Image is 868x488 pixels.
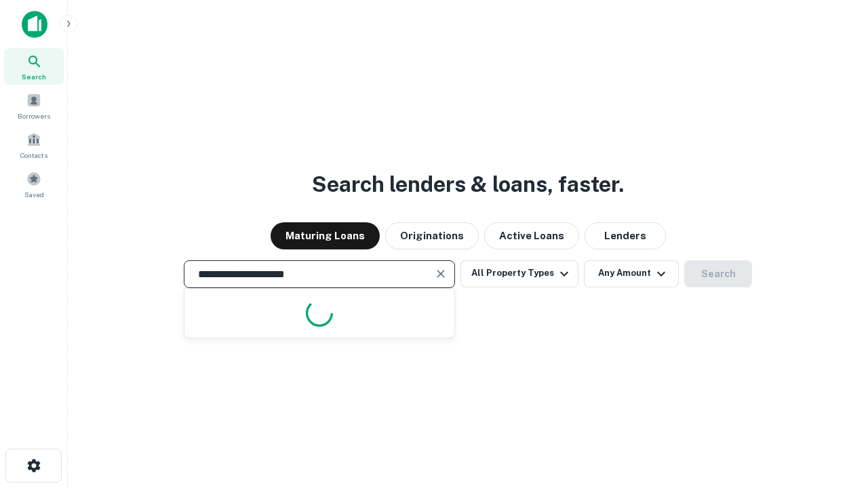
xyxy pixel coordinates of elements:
[385,222,479,249] button: Originations
[460,260,578,287] button: All Property Types
[584,260,679,287] button: Any Amount
[4,48,64,85] a: Search
[22,11,47,38] img: capitalize-icon.png
[20,150,47,161] span: Contacts
[431,264,450,283] button: Clear
[22,71,46,82] span: Search
[24,189,44,200] span: Saved
[800,380,868,445] iframe: Chat Widget
[585,222,666,249] button: Lenders
[271,222,380,249] button: Maturing Loans
[4,166,64,203] a: Saved
[4,127,64,163] a: Contacts
[484,222,579,249] button: Active Loans
[18,110,50,121] span: Borrowers
[4,87,64,124] a: Borrowers
[312,168,624,201] h3: Search lenders & loans, faster.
